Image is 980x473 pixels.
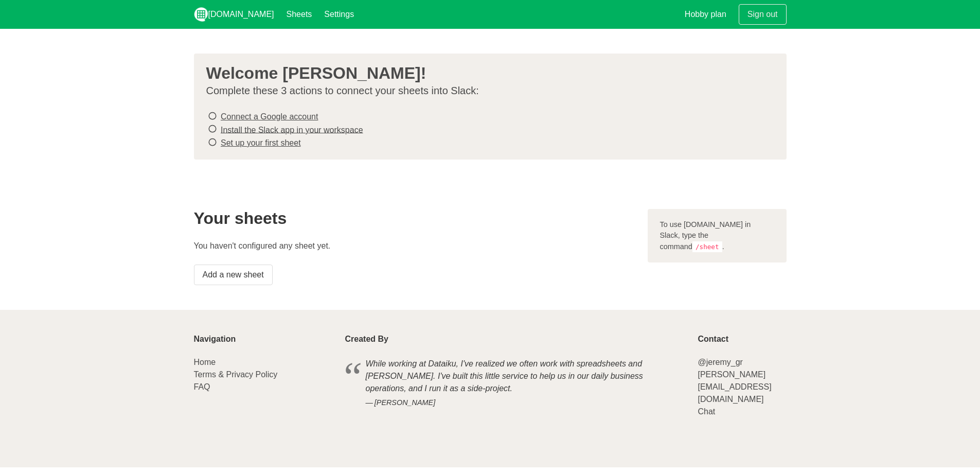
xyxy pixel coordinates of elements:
[345,335,686,344] p: Created By
[698,407,715,416] a: Chat
[194,382,210,391] a: FAQ
[648,209,787,263] div: To use [DOMAIN_NAME] in Slack, type the command .
[206,64,766,82] h3: Welcome [PERSON_NAME]!
[194,265,273,285] a: Add a new sheet
[194,358,216,366] a: Home
[698,370,771,404] a: [PERSON_NAME][EMAIL_ADDRESS][DOMAIN_NAME]
[345,356,686,410] blockquote: While working at Dataiku, I've realized we often work with spreadsheets and [PERSON_NAME]. I've b...
[194,370,278,379] a: Terms & Privacy Policy
[206,84,766,97] p: Complete these 3 actions to connect your sheets into Slack:
[221,125,363,134] a: Install the Slack app in your workspace
[221,112,318,121] a: Connect a Google account
[739,4,787,25] a: Sign out
[194,7,208,22] img: logo_v2_white.png
[698,335,786,344] p: Contact
[221,138,301,147] a: Set up your first sheet
[194,240,635,252] p: You haven't configured any sheet yet.
[698,358,742,366] a: @jeremy_gr
[692,241,722,252] code: /sheet
[194,209,635,227] h2: Your sheets
[366,397,665,409] cite: [PERSON_NAME]
[194,335,333,344] p: Navigation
